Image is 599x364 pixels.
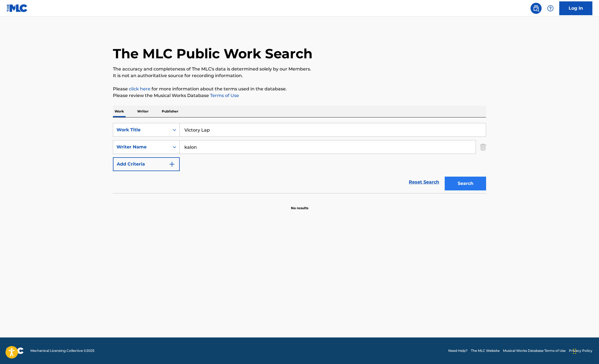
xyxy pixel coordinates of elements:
form: Search Form [113,123,486,193]
a: Need Help? [448,348,468,353]
img: logo [7,347,24,354]
a: Public Search [531,3,542,14]
a: click here [129,86,150,91]
a: Terms of Use [209,93,239,98]
a: Log In [559,1,592,15]
a: Privacy Policy [569,348,592,353]
img: Delete Criterion [480,140,486,154]
a: Musical Works Database Terms of Use [503,348,566,353]
span: Mechanical Licensing Collective © 2025 [30,348,94,353]
p: Please for more information about the terms used in the database. [113,86,486,92]
button: Add Criteria [113,157,180,171]
img: MLC Logo [7,4,28,12]
div: Drag [573,343,576,360]
a: Reset Search [406,176,442,188]
img: help [547,5,554,12]
p: It is not an authoritative source for recording information. [113,72,486,79]
div: Writer Name [116,144,166,150]
iframe: Chat Widget [571,337,599,364]
div: Help [545,3,556,14]
p: Writer [136,106,150,117]
p: Publisher [160,106,180,117]
a: The MLC Website [471,348,500,353]
img: search [533,5,539,12]
p: No results [291,199,308,211]
button: Search [445,177,486,190]
p: Please review the Musical Works Database [113,92,486,99]
p: The accuracy and completeness of The MLC's data is determined solely by our Members. [113,66,486,72]
div: Work Title [116,127,166,133]
h1: The MLC Public Work Search [113,45,312,62]
p: Work [113,106,126,117]
img: 9d2ae6d4665cec9f34b9.svg [169,161,175,167]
